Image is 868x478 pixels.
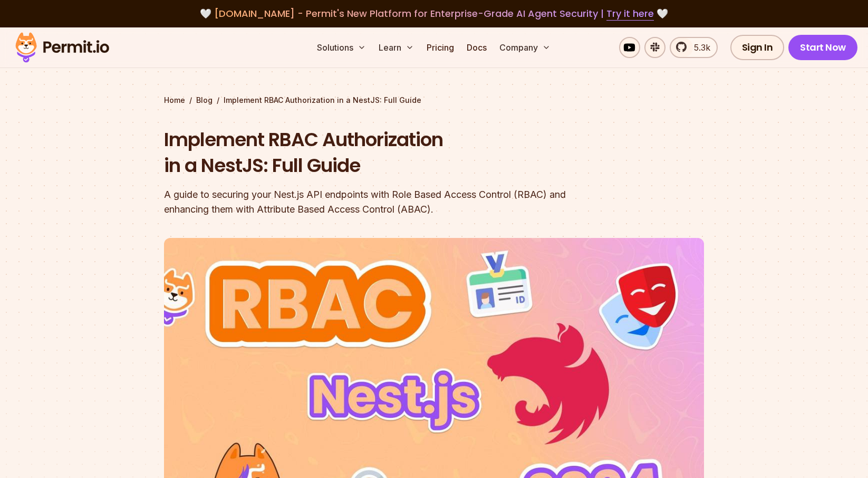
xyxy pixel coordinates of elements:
a: Sign In [730,35,785,60]
h1: Implement RBAC Authorization in a NestJS: Full Guide [164,127,569,179]
div: 🤍 🤍 [25,6,843,21]
a: Pricing [422,37,458,58]
button: Solutions [313,37,370,58]
span: 5.3k [688,41,710,54]
a: Try it here [606,7,654,21]
a: 5.3k [670,37,718,58]
div: / / [164,95,704,106]
a: Docs [462,37,491,58]
div: A guide to securing your Nest.js API endpoints with Role Based Access Control (RBAC) and enhancin... [164,187,569,217]
button: Learn [374,37,418,58]
span: [DOMAIN_NAME] - Permit's New Platform for Enterprise-Grade AI Agent Security | [214,7,654,20]
img: Permit logo [11,30,114,65]
a: Home [164,95,185,106]
button: Company [495,37,555,58]
a: Start Now [788,35,857,60]
a: Blog [196,95,213,106]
